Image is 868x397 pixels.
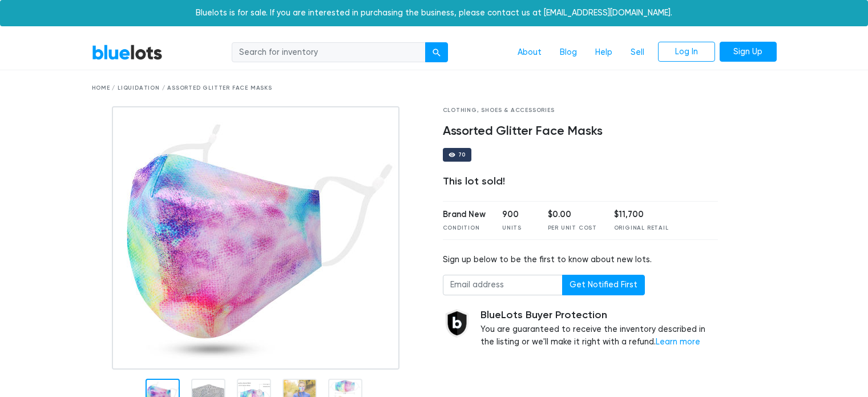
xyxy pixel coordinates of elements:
div: $0.00 [548,208,597,221]
input: Email address [443,275,563,295]
div: Per Unit Cost [548,224,597,232]
a: Blog [551,42,586,63]
h5: BlueLots Buyer Protection [481,309,718,322]
a: Sign Up [720,42,777,62]
input: Search for inventory [232,42,426,63]
a: Sell [621,42,653,63]
div: Condition [443,224,486,232]
a: About [508,42,551,63]
a: BlueLots [92,44,163,61]
div: 900 [502,208,531,221]
div: Clothing, Shoes & Accessories [443,106,718,115]
div: 70 [458,152,466,158]
a: Log In [658,42,715,62]
a: Learn more [656,337,700,347]
img: 78f20b38-819d-4827-89e9-21b1fe5121ef-1621329678.jpg [112,106,399,370]
div: Original Retail [614,224,669,232]
div: Units [502,224,531,232]
div: This lot sold! [443,175,718,188]
img: buyer_protection_shield-3b65640a83011c7d3ede35a8e5a80bfdfaa6a97447f0071c1475b91a4b0b3d01.png [443,309,471,338]
div: Sign up below to be the first to know about new lots. [443,254,718,266]
div: Brand New [443,208,486,221]
div: Home / Liquidation / Assorted Glitter Face Masks [92,84,777,93]
div: You are guaranteed to receive the inventory described in the listing or we'll make it right with ... [481,309,718,348]
h4: Assorted Glitter Face Masks [443,124,718,139]
a: Help [586,42,621,63]
button: Get Notified First [562,275,645,295]
div: $11,700 [614,208,669,221]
